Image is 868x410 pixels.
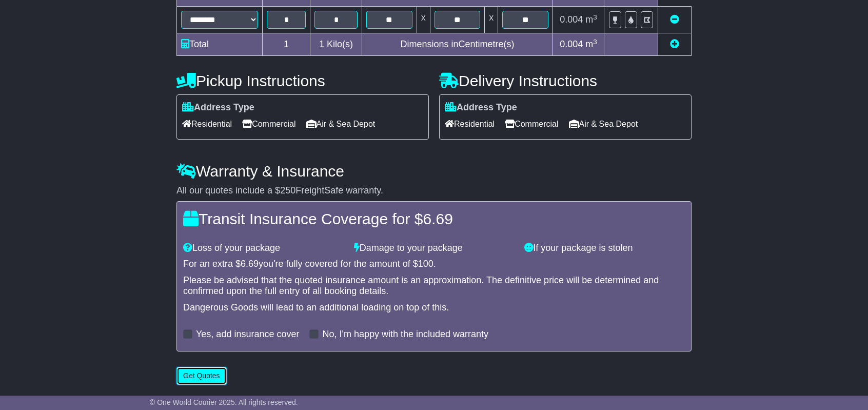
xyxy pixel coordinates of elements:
[349,243,520,254] div: Damage to your package
[519,243,690,254] div: If your package is stolen
[505,116,558,132] span: Commercial
[176,185,692,197] div: All our quotes include a $ FreightSafe warranty.
[182,102,254,113] label: Address Type
[560,39,583,49] span: 0.004
[445,116,495,132] span: Residential
[183,275,685,297] div: Please be advised that the quoted insurance amount is an approximation. The definitive price will...
[176,163,692,180] h4: Warranty & Insurance
[182,116,232,132] span: Residential
[485,7,498,33] td: x
[176,367,227,385] button: Get Quotes
[310,33,362,56] td: Kilo(s)
[306,116,376,132] span: Air & Sea Depot
[242,116,295,132] span: Commercial
[439,72,692,89] h4: Delivery Instructions
[423,210,452,227] span: 6.69
[183,302,685,314] div: Dangerous Goods will lead to an additional loading on top of this.
[241,259,259,269] span: 6.69
[362,33,553,56] td: Dimensions in Centimetre(s)
[178,243,349,254] div: Loss of your package
[196,329,299,340] label: Yes, add insurance cover
[445,102,517,113] label: Address Type
[322,329,488,340] label: No, I'm happy with the included warranty
[176,72,429,89] h4: Pickup Instructions
[585,39,597,49] span: m
[280,185,295,196] span: 250
[183,259,685,270] div: For an extra $ you're fully covered for the amount of $ .
[670,39,679,49] a: Add new item
[150,398,298,406] span: © One World Courier 2025. All rights reserved.
[560,14,583,25] span: 0.004
[417,7,430,33] td: x
[418,259,433,269] span: 100
[593,13,597,21] sup: 3
[319,39,324,49] span: 1
[670,14,679,25] a: Remove this item
[585,14,597,25] span: m
[183,210,685,227] h4: Transit Insurance Coverage for $
[177,33,263,56] td: Total
[569,116,638,132] span: Air & Sea Depot
[593,38,597,46] sup: 3
[263,33,310,56] td: 1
